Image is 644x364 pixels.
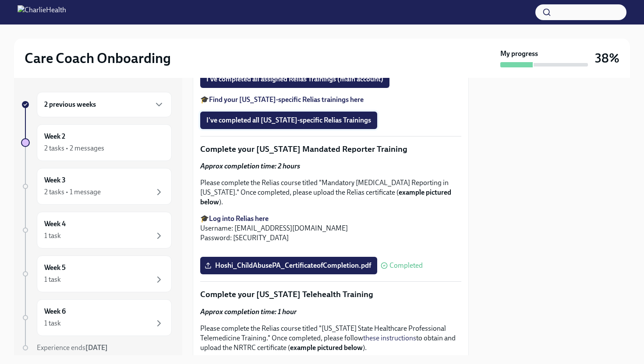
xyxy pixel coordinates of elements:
a: Week 41 task [21,212,172,248]
a: these instructions [363,334,416,342]
img: CharlieHealth [18,5,66,19]
h6: Week 6 [44,307,66,316]
a: Week 61 task [21,299,172,336]
span: Hoshi_ChildAbusePA_CertificateofCompletion.pdf [206,261,371,270]
p: Complete your [US_STATE] Telehealth Training [200,289,461,300]
p: Please complete the Relias course titled "Mandatory [MEDICAL_DATA] Reporting in [US_STATE]." Once... [200,178,461,207]
h6: Week 4 [44,219,66,229]
span: Experience ends [37,343,108,352]
h3: 38% [595,50,619,66]
h6: Week 5 [44,263,66,273]
h6: 2 previous weeks [44,100,96,109]
span: I've completed all assigned Relias Trainings (main account) [206,75,383,84]
span: Completed [389,262,423,269]
a: Find your [US_STATE]-specific Relias trainings here [209,95,364,104]
h6: Week 2 [44,132,65,141]
button: I've completed all assigned Relias Trainings (main account) [200,70,389,88]
div: 2 previous weeks [37,92,172,117]
p: Please complete the Relias course titled "[US_STATE] State Healthcare Professional Telemedicine T... [200,324,461,353]
h2: Care Coach Onboarding [25,49,171,67]
strong: [DATE] [85,343,108,352]
a: Week 51 task [21,255,172,292]
strong: Approx completion time: 1 hour [200,308,297,316]
p: 🎓 Username: [EMAIL_ADDRESS][DOMAIN_NAME] Password: [SECURITY_DATA] [200,214,461,243]
div: 1 task [44,275,61,284]
a: Week 22 tasks • 2 messages [21,124,172,161]
div: 2 tasks • 1 message [44,187,101,197]
a: Week 32 tasks • 1 message [21,168,172,205]
div: 1 task [44,318,61,328]
strong: Approx completion time: 2 hours [200,162,300,170]
strong: My progress [500,49,538,59]
span: I've completed all [US_STATE]-specific Relias Trainings [206,116,371,125]
strong: example pictured below [290,343,363,352]
div: 1 task [44,231,61,241]
h6: Week 3 [44,175,66,185]
label: Hoshi_ChildAbusePA_CertificateofCompletion.pdf [200,257,377,274]
div: 2 tasks • 2 messages [44,143,104,153]
button: I've completed all [US_STATE]-specific Relias Trainings [200,112,377,129]
p: 🎓 [200,95,461,105]
a: Log into Relias here [209,214,269,223]
p: Complete your [US_STATE] Mandated Reporter Training [200,143,461,155]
